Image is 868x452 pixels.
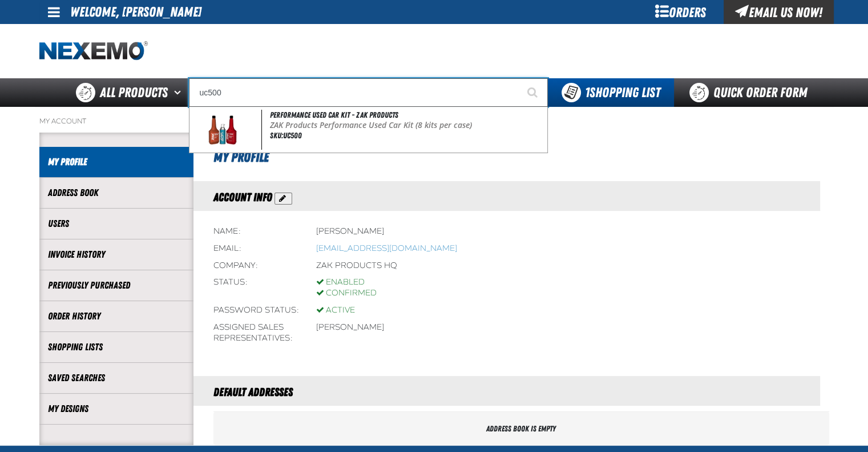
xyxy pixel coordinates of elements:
[316,243,457,253] a: Opens a default email client to write an email to lfeddersen@zakproducts.com
[39,41,148,61] a: Home
[197,110,249,150] img: 5b1158224fd92382661200-uc500_0000_copy_preview.png
[213,305,299,316] div: Password status
[213,385,293,399] span: Default Addresses
[213,190,272,204] span: Account Info
[316,226,384,237] div: [PERSON_NAME]
[316,277,377,288] div: Enabled
[48,186,185,199] a: Address Book
[548,78,674,107] button: You have 1 Shopping List. Open to view details
[519,78,548,107] button: Start Searching
[48,371,185,385] a: Saved Searches
[316,305,355,316] div: Active
[316,243,457,253] bdo: [EMAIL_ADDRESS][DOMAIN_NAME]
[48,402,185,415] a: My Designs
[270,110,398,119] span: Performance Used Car Kit - ZAK Products
[316,288,377,299] div: Confirmed
[213,149,269,165] span: My Profile
[39,117,86,126] a: My Account
[39,117,829,126] nav: Breadcrumbs
[48,155,185,169] a: My Profile
[316,261,397,271] div: ZAK Products HQ
[213,412,829,446] div: Address book is empty
[213,226,299,237] div: Name
[189,78,548,107] input: Search
[585,85,590,101] strong: 1
[316,322,384,333] li: [PERSON_NAME]
[48,217,185,230] a: Users
[213,322,299,344] div: Assigned Sales Representatives
[674,78,829,107] a: Quick Order Form
[170,78,189,107] button: Open All Products pages
[48,310,185,323] a: Order History
[213,261,299,271] div: Company
[270,121,544,130] p: ZAK Products Performance Used Car Kit (8 kits per case)
[39,41,148,61] img: Nexemo logo
[585,85,660,101] span: Shopping List
[270,131,302,140] span: SKU:UC500
[274,193,292,205] button: Action Edit Account Information
[213,243,299,254] div: Email
[100,82,168,103] span: All Products
[48,248,185,261] a: Invoice History
[213,277,299,299] div: Status
[48,279,185,292] a: Previously Purchased
[48,341,185,354] a: Shopping Lists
